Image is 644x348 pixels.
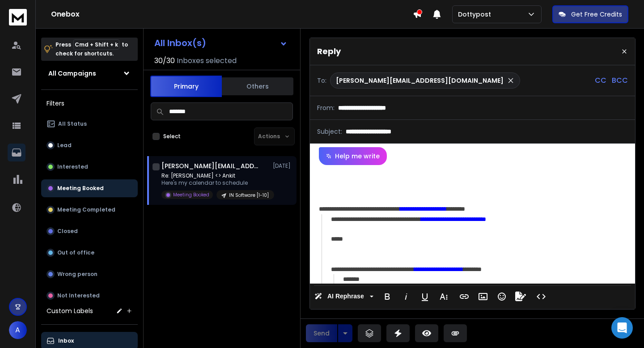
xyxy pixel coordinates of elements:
h1: [PERSON_NAME][EMAIL_ADDRESS][DOMAIN_NAME] [161,161,260,170]
p: To: [317,76,326,85]
p: [DATE] [273,162,293,170]
button: Closed [41,222,138,240]
h1: All Inbox(s) [154,38,206,47]
p: Press to check for shortcuts. [55,40,128,58]
p: Here's my calendar to schedule [161,179,269,187]
button: Italic (⌘I) [398,288,415,306]
button: Help me write [319,147,387,165]
p: Not Interested [57,292,100,299]
button: Others [222,76,293,96]
p: Inbox [58,337,74,344]
p: Meeting Booked [57,185,104,192]
button: Wrong person [41,265,138,283]
p: Re: [PERSON_NAME] <> Ankit [161,172,269,179]
p: CC [595,75,606,86]
h1: Onebox [51,9,413,20]
p: Lead [57,142,72,149]
button: AI Rephrase [313,288,375,306]
button: All Inbox(s) [147,34,295,52]
p: Meeting Booked [173,191,209,198]
h3: Filters [41,97,138,110]
span: Cmd + Shift + k [73,39,119,50]
button: Not Interested [41,287,138,305]
p: Closed [57,228,78,235]
h3: Custom Labels [47,306,93,315]
button: More Text [435,288,452,306]
button: Lead [41,136,138,154]
p: Meeting Completed [57,206,115,213]
h3: Inboxes selected [177,55,237,66]
p: [PERSON_NAME][EMAIL_ADDRESS][DOMAIN_NAME] [336,76,504,85]
button: Bold (⌘B) [379,288,396,306]
button: Meeting Completed [41,201,138,219]
span: 30 / 30 [154,55,175,66]
label: Select [163,133,181,140]
img: logo [9,9,27,25]
button: Primary [150,76,222,97]
button: Insert Image (⌘P) [475,288,491,306]
button: Meeting Booked [41,179,138,197]
p: Reply [317,45,341,58]
button: All Campaigns [41,64,138,82]
button: A [9,321,27,339]
p: Wrong person [57,271,97,278]
button: Insert Link (⌘K) [456,288,473,306]
span: AI Rephrase [326,293,366,300]
button: Emoticons [493,288,510,306]
p: IN Software [1-10] [229,192,269,199]
div: Open Intercom Messenger [611,317,633,339]
button: Signature [512,288,529,306]
p: Out of office [57,249,94,256]
h1: All Campaigns [48,69,96,78]
button: Code View [533,288,550,306]
p: Get Free Credits [571,10,622,19]
p: From: [317,103,335,112]
p: Interested [57,163,88,170]
button: Interested [41,158,138,176]
button: Underline (⌘U) [416,288,433,306]
button: All Status [41,115,138,133]
p: BCC [612,75,628,86]
button: Out of office [41,244,138,262]
p: Subject: [317,127,342,136]
button: Get Free Credits [552,5,628,23]
p: All Status [58,120,87,127]
p: Dottypost [458,10,495,19]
